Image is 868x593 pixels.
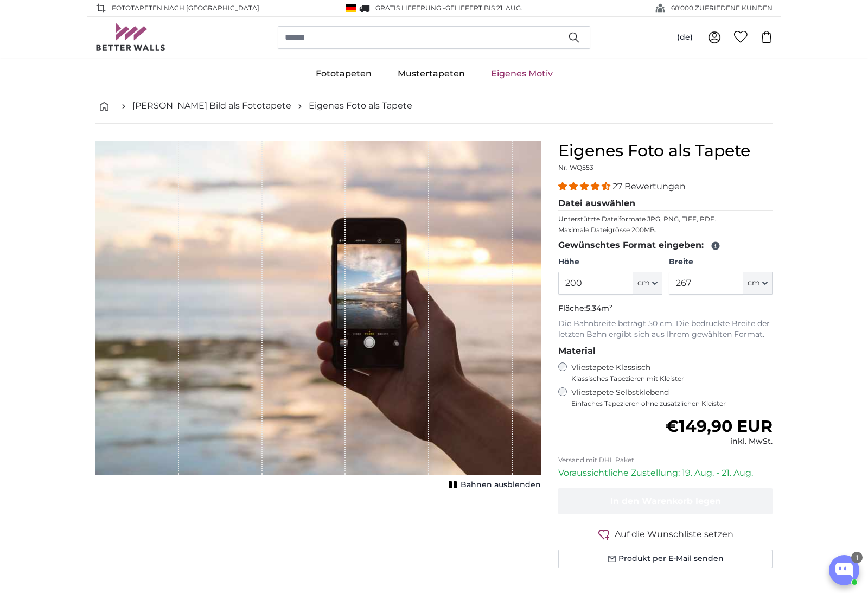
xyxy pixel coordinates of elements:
span: Nr. WQ553 [558,163,593,171]
span: - [443,4,522,12]
span: Fototapeten nach [GEOGRAPHIC_DATA] [112,3,259,13]
h1: Eigenes Foto als Tapete [558,141,773,161]
a: Fototapeten [303,60,385,88]
p: Voraussichtliche Zustellung: 19. Aug. - 21. Aug. [558,467,773,480]
span: 5.34m² [586,303,612,313]
a: [PERSON_NAME] Bild als Fototapete [132,99,291,112]
p: Unterstützte Dateiformate JPG, PNG, TIFF, PDF. [558,215,773,224]
span: GRATIS Lieferung! [375,4,443,12]
span: Einfaches Tapezieren ohne zusätzlichen Kleister [571,399,773,408]
span: 4.41 stars [558,181,612,192]
label: Höhe [558,257,662,267]
button: cm [633,272,662,295]
button: (de) [668,28,701,47]
label: Vliestapete Klassisch [571,362,763,383]
span: 27 Bewertungen [612,181,686,192]
p: Versand mit DHL Paket [558,456,773,464]
div: 1 [851,552,863,563]
legend: Datei auswählen [558,197,773,211]
button: cm [743,272,773,295]
p: Fläche: [558,303,773,314]
span: €149,90 EUR [666,416,773,436]
span: Bahnen ausblenden [461,480,541,490]
button: In den Warenkorb legen [558,488,773,514]
span: In den Warenkorb legen [610,496,721,506]
span: Klassisches Tapezieren mit Kleister [571,374,763,383]
div: 1 of 1 [95,141,541,493]
div: inkl. MwSt. [666,436,773,447]
legend: Material [558,345,773,358]
a: Mustertapeten [385,60,478,88]
a: Eigenes Foto als Tapete [309,99,412,112]
button: Produkt per E-Mail senden [558,550,773,568]
a: Eigenes Motiv [478,60,566,88]
span: Auf die Wunschliste setzen [615,528,733,541]
img: Betterwalls [95,23,166,51]
img: Deutschland [346,4,356,12]
legend: Gewünschtes Format eingeben: [558,239,773,252]
label: Breite [669,257,773,267]
span: cm [748,278,760,289]
button: Auf die Wunschliste setzen [558,527,773,541]
label: Vliestapete Selbstklebend [571,387,773,408]
span: Geliefert bis 21. Aug. [445,4,522,12]
button: Open chatbox [829,555,859,585]
button: Bahnen ausblenden [445,477,541,493]
nav: breadcrumbs [95,88,773,124]
p: Maximale Dateigrösse 200MB. [558,226,773,234]
span: 60'000 ZUFRIEDENE KUNDEN [671,3,773,13]
span: cm [637,278,650,289]
p: Die Bahnbreite beträgt 50 cm. Die bedruckte Breite der letzten Bahn ergibt sich aus Ihrem gewählt... [558,318,773,340]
